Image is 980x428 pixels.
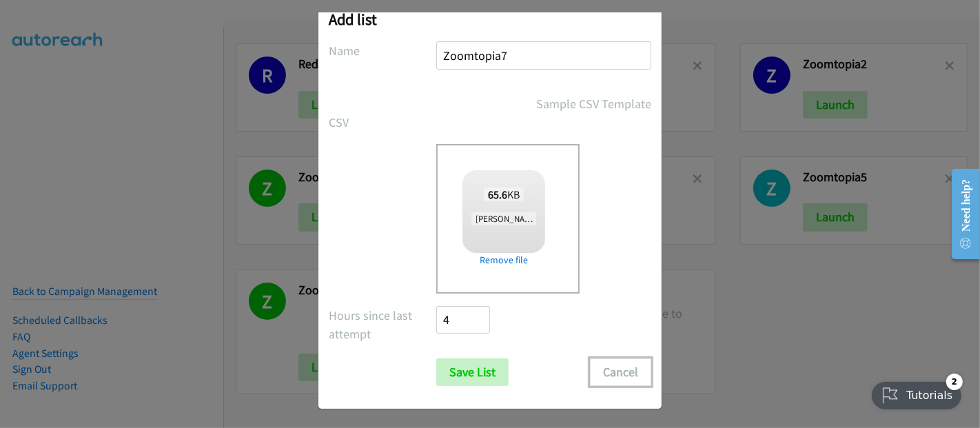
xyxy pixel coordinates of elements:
iframe: Resource Center [941,159,980,269]
span: KB [484,187,524,201]
span: [PERSON_NAME] + Zoomtopia [DATE] ANZ.3.csv [471,212,656,225]
label: CSV [329,113,436,132]
a: Remove file [462,253,545,267]
a: Sample CSV Template [536,94,651,113]
button: Cancel [590,358,651,386]
h2: Add list [329,10,651,29]
iframe: Checklist [864,368,970,418]
label: Hours since last attempt [329,306,436,343]
strong: 65.6 [488,187,507,201]
label: Name [329,41,436,60]
input: Save List [436,358,509,386]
